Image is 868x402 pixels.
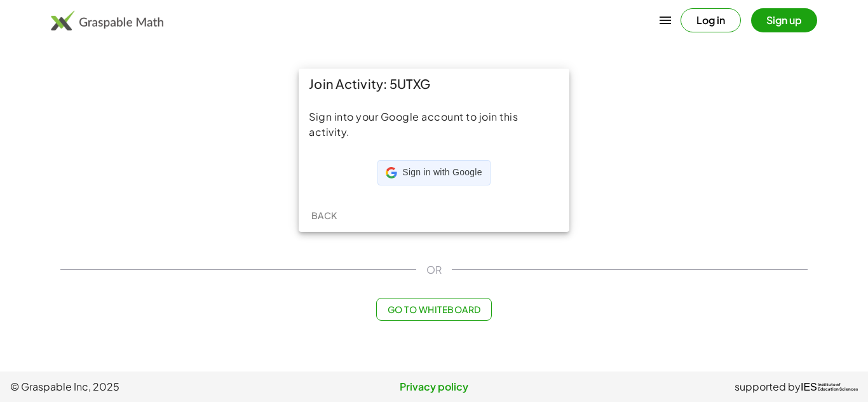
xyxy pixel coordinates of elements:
div: Sign into your Google account to join this activity. [309,109,559,140]
span: IES [801,381,817,393]
span: Institute of Education Sciences [818,383,858,392]
span: OR [426,262,442,278]
a: Privacy policy [293,379,576,394]
button: Log in [681,8,741,32]
span: Back [311,210,337,221]
span: Sign in with Google [402,166,482,179]
a: IESInstitute ofEducation Sciences [801,379,858,394]
button: Go to Whiteboard [376,298,491,321]
span: Go to Whiteboard [387,304,480,315]
span: © Graspable Inc, 2025 [10,379,293,394]
button: Back [304,204,344,227]
div: Join Activity: 5UTXG [299,69,569,99]
span: supported by [735,379,801,394]
button: Sign up [751,8,817,32]
div: Sign in with Google [377,160,490,185]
